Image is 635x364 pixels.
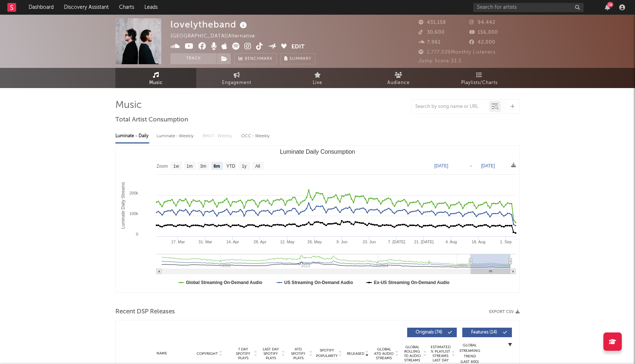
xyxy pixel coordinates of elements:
text: US Streaming On-Demand Audio [284,280,353,285]
span: 94,442 [469,20,495,25]
text: 7. [DATE] [388,240,405,244]
span: 42,000 [469,40,495,45]
span: 30,600 [419,30,445,35]
button: Track [171,53,216,64]
text: Zoom [157,164,168,169]
div: Luminate - Weekly [157,130,195,142]
text: YTD [226,164,235,169]
text: 1m [187,164,193,169]
text: All [255,164,260,169]
input: Search by song name or URL [412,104,489,110]
text: 9. Jun [336,240,347,244]
text: Luminate Daily Streams [121,182,126,229]
button: Export CSV [489,310,520,314]
div: Name [138,351,186,356]
span: 1,777,039 Monthly Listeners [419,50,496,55]
span: Benchmark [245,55,273,63]
span: 156,000 [469,30,498,35]
text: Ex-US Streaming On-Demand Audio [374,280,450,285]
span: Global ATD Audio Streams [374,347,394,360]
span: Estimated % Playlist Streams Last Day [430,345,451,363]
span: Recent DSP Releases [115,307,175,316]
text: 6m [214,164,220,169]
text: 3m [200,164,207,169]
button: Features(14) [462,328,512,337]
a: Audience [358,68,439,88]
text: [DATE] [434,163,448,168]
span: Live [313,79,322,87]
text: Global Streaming On-Demand Audio [186,280,262,285]
button: Summary [280,53,315,64]
text: 26. May [308,240,322,244]
text: 1y [242,164,247,169]
text: 31. Mar [198,240,212,244]
text: 23. Jun [363,240,376,244]
a: Engagement [196,68,277,88]
span: Music [149,79,163,87]
span: Playlists/Charts [461,79,498,87]
span: Audience [387,79,410,87]
text: 28. Apr [254,240,266,244]
text: 14. Apr [226,240,239,244]
text: 17. Mar [171,240,185,244]
span: Total Artist Consumption [115,116,188,124]
div: OCC - Weekly [241,130,270,142]
text: 0 [136,232,138,236]
a: Playlists/Charts [439,68,520,88]
span: Summary [290,57,311,61]
div: Luminate - Daily [115,130,149,142]
text: 21. [DATE] [414,240,434,244]
span: Copyright [197,352,218,356]
text: 100k [129,211,138,216]
a: Music [115,68,196,88]
button: Edit [291,43,305,52]
span: Last Day Spotify Plays [261,347,280,360]
a: Benchmark [234,53,277,64]
text: Luminate Daily Consumption [280,149,355,155]
span: Spotify Popularity [316,348,338,359]
span: 431,158 [419,20,446,25]
span: Originals ( 74 ) [412,330,446,335]
text: 4. Aug [445,240,457,244]
button: 18 [605,4,610,10]
text: 12. May [280,240,295,244]
span: 7 Day Spotify Plays [233,347,253,360]
text: 1. Sep [500,240,512,244]
span: Features ( 14 ) [467,330,501,335]
span: Global Rolling 7D Audio Streams [402,345,422,363]
div: 18 [607,2,613,7]
a: Live [277,68,358,88]
text: [DATE] [481,163,495,168]
text: 1w [173,164,179,169]
text: 18. Aug [471,240,485,244]
button: Originals(74) [407,328,457,337]
text: 200k [129,191,138,195]
span: Engagement [222,79,251,87]
text: → [469,163,473,168]
svg: Luminate Daily Consumption [116,146,519,292]
input: Search for artists [473,3,584,12]
span: Jump Score: 33.3 [419,59,461,63]
span: Released [347,352,364,356]
span: ATD Spotify Plays [288,347,308,360]
div: [GEOGRAPHIC_DATA] | Alternative [171,32,263,41]
span: 7,961 [419,40,441,45]
div: lovelytheband [171,18,249,30]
